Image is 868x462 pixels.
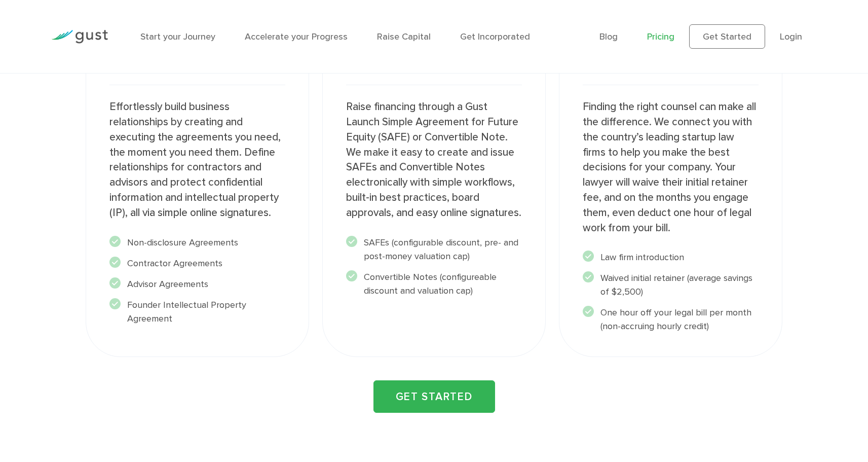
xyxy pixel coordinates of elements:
a: Get Started [689,24,765,49]
li: Contractor Agreements [109,257,285,270]
li: Non-disclosure Agreements [109,236,285,250]
a: Login [780,31,802,42]
a: Pricing [647,31,674,42]
p: Finding the right counsel can make all the difference. We connect you with the country’s leading ... [583,99,759,235]
p: Effortlessly build business relationships by creating and executing the agreements you need, the ... [109,99,285,221]
a: Blog [599,31,618,42]
a: GET STARTED [373,380,495,413]
p: Raise financing through a Gust Launch Simple Agreement for Future Equity (SAFE) or Convertible No... [346,99,522,221]
a: Accelerate your Progress [245,31,348,42]
a: Get Incorporated [460,31,530,42]
li: Advisor Agreements [109,277,285,291]
li: Convertible Notes (configureable discount and valuation cap) [346,270,522,298]
li: Law firm introduction [583,251,759,264]
a: Raise Capital [377,31,431,42]
img: Gust Logo [51,30,108,44]
li: SAFEs (configurable discount, pre- and post-money valuation cap) [346,236,522,263]
li: Founder Intellectual Property Agreement [109,298,285,326]
li: One hour off your legal bill per month (non-accruing hourly credit) [583,306,759,333]
li: Waived initial retainer (average savings of $2,500) [583,271,759,299]
a: Start your Journey [140,31,215,42]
